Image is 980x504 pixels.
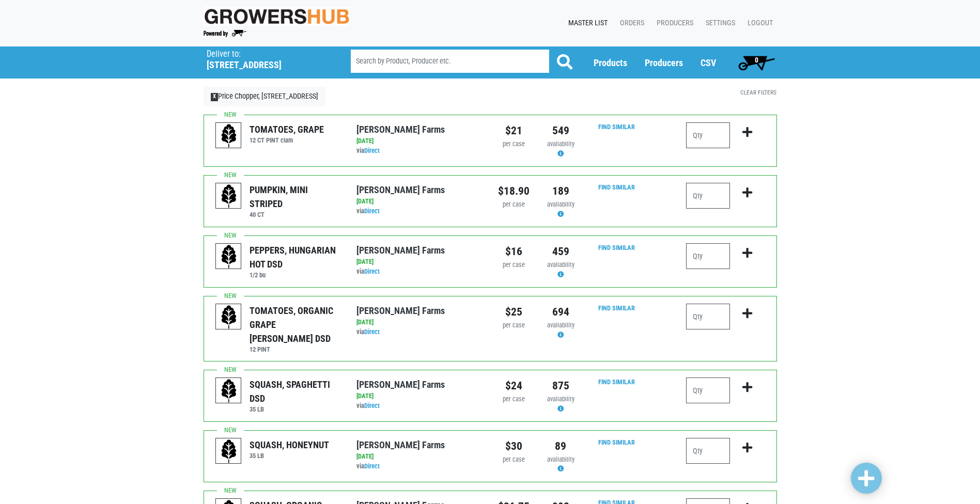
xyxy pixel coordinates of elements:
[211,93,219,101] span: X
[364,462,380,470] a: Direct
[545,122,577,139] div: 549
[250,345,341,353] h6: 12 PINT
[740,89,776,96] a: Clear Filters
[545,243,577,260] div: 459
[356,401,482,411] div: via
[356,452,482,462] div: [DATE]
[686,438,730,464] input: Qty
[216,244,242,270] img: placeholder-variety-43d6402dacf2d531de610a020419775a.svg
[498,304,530,320] div: $25
[560,13,612,33] a: Master List
[364,147,380,154] a: Direct
[216,304,242,330] img: placeholder-variety-43d6402dacf2d531de610a020419775a.svg
[686,377,730,403] input: Qty
[697,13,739,33] a: Settings
[598,304,635,312] a: Find Similar
[545,183,577,199] div: 189
[356,197,482,207] div: [DATE]
[364,267,380,275] a: Direct
[250,136,324,144] h6: 12 CT PINT clam
[207,46,332,71] span: Price Chopper, Erie Boulevard, #172 (2515 Erie Blvd E, Syracuse, NY 13224, USA)
[498,183,530,199] div: $18.90
[356,305,445,316] a: [PERSON_NAME] Farms
[686,122,730,148] input: Qty
[547,455,574,463] span: availability
[498,122,530,139] div: $21
[648,13,697,33] a: Producers
[356,257,482,267] div: [DATE]
[734,52,780,73] a: 0
[498,321,530,330] div: per case
[250,377,341,405] div: SQUASH, SPAGHETTI DSD
[545,438,577,454] div: 89
[356,267,482,277] div: via
[356,245,445,256] a: [PERSON_NAME] Farms
[250,211,341,218] h6: 40 CT
[498,455,530,465] div: per case
[364,207,380,215] a: Direct
[547,140,574,148] span: availability
[598,183,635,191] a: Find Similar
[250,122,324,136] div: TOMATOES, GRAPE
[598,244,635,251] a: Find Similar
[356,318,482,327] div: [DATE]
[204,30,246,37] img: Powered by Big Wheelbarrow
[356,462,482,471] div: via
[498,200,530,210] div: per case
[356,391,482,401] div: [DATE]
[250,183,341,211] div: PUMPKIN, MINI STRIPED
[686,304,730,329] input: Qty
[356,136,482,146] div: [DATE]
[547,200,574,208] span: availability
[204,7,350,26] img: original-fc7597fdc6adbb9d0e2ae620e786d1a2.jpg
[545,304,577,320] div: 694
[498,377,530,394] div: $24
[356,124,445,135] a: [PERSON_NAME] Farms
[598,123,635,131] a: Find Similar
[250,405,341,413] h6: 35 LB
[250,304,341,345] div: TOMATOES, ORGANIC GRAPE [PERSON_NAME] DSD
[594,57,627,68] a: Products
[645,57,683,68] a: Producers
[739,13,777,33] a: Logout
[250,438,329,452] div: SQUASH, HONEYNUT
[547,321,574,329] span: availability
[207,59,324,71] h5: [STREET_ADDRESS]
[498,438,530,454] div: $30
[356,379,445,390] a: [PERSON_NAME] Farms
[612,13,648,33] a: Orders
[356,439,445,450] a: [PERSON_NAME] Farms
[364,402,380,409] a: Direct
[356,327,482,337] div: via
[545,377,577,394] div: 875
[686,243,730,269] input: Qty
[216,183,242,209] img: placeholder-variety-43d6402dacf2d531de610a020419775a.svg
[351,50,549,73] input: Search by Product, Producer etc.
[701,57,716,68] a: CSV
[216,378,242,404] img: placeholder-variety-43d6402dacf2d531de610a020419775a.svg
[250,243,341,271] div: PEPPERS, HUNGARIAN HOT DSD
[598,378,635,386] a: Find Similar
[498,139,530,149] div: per case
[547,395,574,403] span: availability
[216,123,242,149] img: placeholder-variety-43d6402dacf2d531de610a020419775a.svg
[755,56,758,64] span: 0
[356,207,482,216] div: via
[547,261,574,269] span: availability
[216,438,242,464] img: placeholder-variety-43d6402dacf2d531de610a020419775a.svg
[364,328,380,336] a: Direct
[598,438,635,446] a: Find Similar
[250,452,329,460] h6: 35 LB
[498,395,530,404] div: per case
[498,260,530,270] div: per case
[356,184,445,195] a: [PERSON_NAME] Farms
[498,243,530,260] div: $16
[204,87,326,106] a: XPrice Chopper, [STREET_ADDRESS]
[207,49,324,59] p: Deliver to:
[686,183,730,209] input: Qty
[250,271,341,279] h6: 1/2 bu
[356,146,482,156] div: via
